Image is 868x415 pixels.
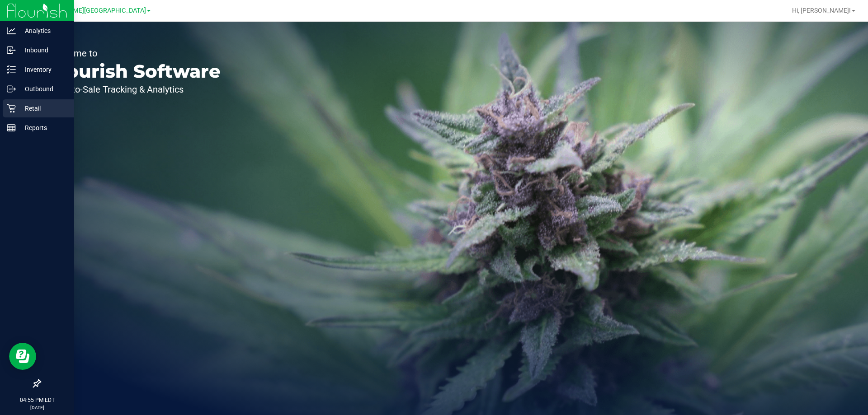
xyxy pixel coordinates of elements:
[792,7,851,14] span: Hi, [PERSON_NAME]!
[49,62,221,80] p: Flourish Software
[9,343,36,370] iframe: Resource center
[7,46,16,55] inline-svg: Inbound
[16,45,70,56] p: Inbound
[4,396,70,404] p: 04:55 PM EDT
[4,404,70,411] p: [DATE]
[49,49,221,58] p: Welcome to
[16,122,70,133] p: Reports
[16,103,70,114] p: Retail
[7,65,16,74] inline-svg: Inventory
[16,84,70,94] p: Outbound
[7,84,16,93] inline-svg: Outbound
[16,64,70,75] p: Inventory
[16,25,70,36] p: Analytics
[7,104,16,113] inline-svg: Retail
[34,7,146,14] span: [PERSON_NAME][GEOGRAPHIC_DATA]
[7,26,16,35] inline-svg: Analytics
[7,123,16,132] inline-svg: Reports
[49,85,221,94] p: Seed-to-Sale Tracking & Analytics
